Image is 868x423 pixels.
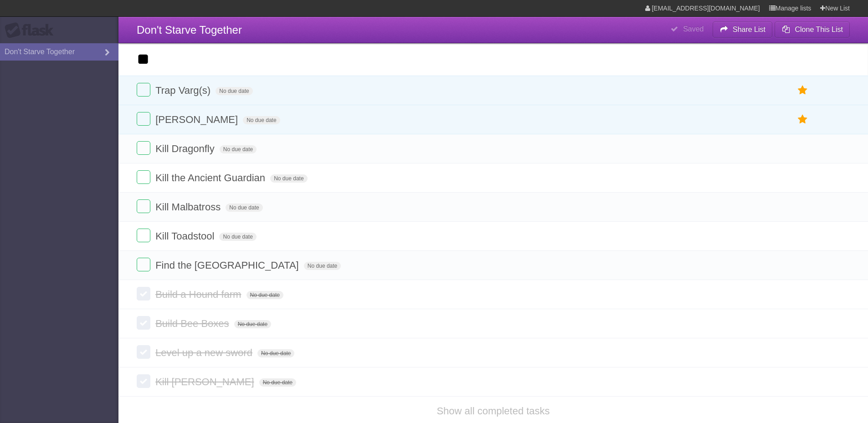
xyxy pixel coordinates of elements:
[137,170,150,184] label: Done
[155,114,240,125] span: [PERSON_NAME]
[155,201,223,213] span: Kill Malbatross
[137,287,150,301] label: Done
[226,204,262,212] span: No due date
[795,25,843,33] b: Clone This List
[216,87,252,95] span: No due date
[137,316,150,330] label: Done
[437,405,550,417] a: Show all completed tasks
[683,25,704,33] b: Saved
[219,233,256,241] span: No due date
[137,258,150,271] label: Done
[243,116,280,124] span: No due date
[794,83,812,98] label: Star task
[733,25,765,33] b: Share List
[234,320,271,328] span: No due date
[304,262,341,270] span: No due date
[137,141,150,155] label: Done
[259,378,296,387] span: No due date
[794,112,812,127] label: Star task
[155,172,267,183] span: Kill the Ancient Guardian
[137,374,150,388] label: Done
[155,318,231,329] span: Build Bee Boxes
[220,145,257,153] span: No due date
[155,85,213,96] span: Trap Varg(s)
[137,112,150,126] label: Done
[137,199,150,213] label: Done
[270,174,307,183] span: No due date
[713,21,773,38] button: Share List
[775,21,850,38] button: Clone This List
[155,260,301,271] span: Find the [GEOGRAPHIC_DATA]
[137,345,150,359] label: Done
[137,229,150,242] label: Done
[155,230,216,242] span: Kill Toadstool
[155,289,243,300] span: Build a Hound farm
[155,143,217,154] span: Kill Dragonfly
[155,376,256,387] span: Kill [PERSON_NAME]
[5,22,59,39] div: Flask
[155,347,255,358] span: Level up a new sword
[137,24,242,36] span: Don't Starve Together
[247,291,283,299] span: No due date
[257,349,294,357] span: No due date
[137,83,150,97] label: Done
